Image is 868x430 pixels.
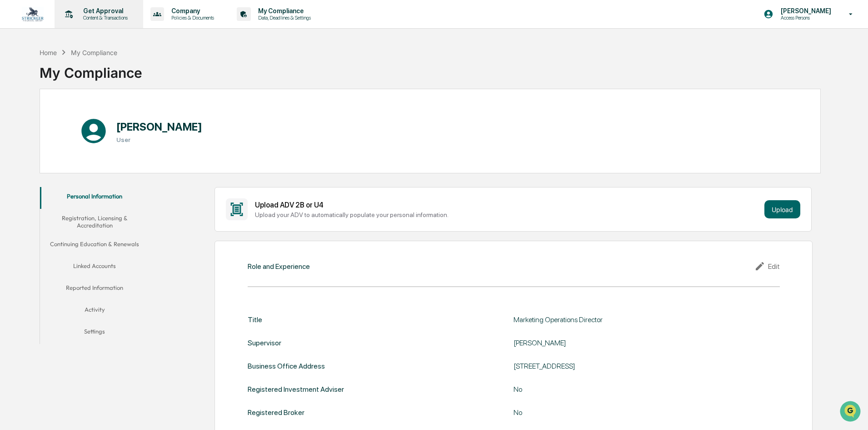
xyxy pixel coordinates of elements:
p: Data, Deadlines & Settings [251,15,315,21]
p: How can we help? [9,19,165,34]
span: Data Lookup [18,132,57,141]
button: Reported Information [40,278,149,300]
div: Marketing Operations Director [514,315,741,324]
div: Registered Investment Adviser [248,385,344,394]
a: Powered byPylon [64,154,110,161]
button: Upload [764,200,800,218]
span: Attestations [75,115,113,124]
img: logo [22,7,44,21]
div: Upload your ADV to automatically populate your personal information. [255,211,761,218]
a: 🔎Data Lookup [5,128,61,145]
p: Access Persons [773,15,836,21]
img: 1746055101610-c473b297-6a78-478c-a979-82029cc54cd1 [9,70,25,86]
button: Continuing Education & Renewals [40,235,149,257]
span: Preclearance [18,115,59,124]
h3: User [116,136,202,143]
span: Pylon [90,154,110,161]
p: Policies & Documents [164,15,219,21]
p: Company [164,7,219,15]
div: secondary tabs example [40,187,149,344]
div: Role and Experience [248,262,310,271]
div: Registered Broker [248,408,304,417]
h1: [PERSON_NAME] [116,120,202,133]
div: Supervisor [248,339,281,347]
button: Linked Accounts [40,257,149,278]
div: [PERSON_NAME] [514,339,741,347]
div: Edit [754,261,780,272]
a: 🗄️Attestations [62,111,116,127]
div: My Compliance [71,49,117,56]
p: My Compliance [251,7,315,15]
p: [PERSON_NAME] [773,7,836,15]
div: Business Office Address [248,362,325,370]
button: Settings [40,322,149,344]
div: Upload ADV 2B or U4 [255,201,761,209]
iframe: Open customer support [839,400,863,425]
div: No [514,408,741,417]
button: Personal Information [40,187,149,209]
div: Home [40,49,57,56]
div: Title [248,315,262,324]
div: Start new chat [31,70,149,79]
div: My Compliance [40,57,142,81]
div: 🗄️ [66,116,73,123]
div: No [514,385,741,394]
a: 🖐️Preclearance [5,111,62,127]
button: Registration, Licensing & Accreditation [40,209,149,235]
div: [STREET_ADDRESS] [514,362,741,370]
button: Start new chat [155,72,165,83]
div: 🖐️ [9,116,16,123]
p: Content & Transactions [76,15,132,21]
button: Activity [40,300,149,322]
div: We're available if you need us! [31,79,115,86]
p: Get Approval [76,7,132,15]
div: 🔎 [9,133,16,140]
